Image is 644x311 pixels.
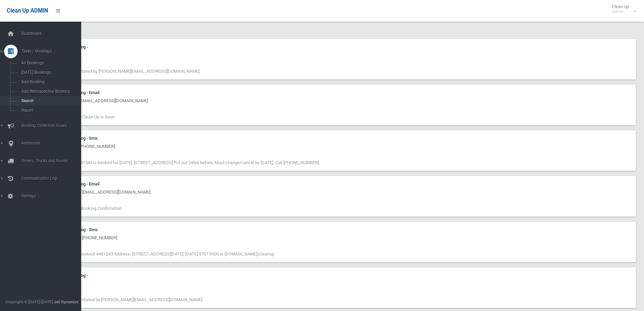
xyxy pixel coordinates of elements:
span: [DATE] Bookings [19,70,80,75]
span: Tasks / Bookings [19,49,86,53]
span: Booked Clean Up Booking Confirmation [47,206,122,211]
span: Add Booking [19,80,80,84]
span: Search [19,98,80,103]
span: Dashboard [19,31,86,36]
h2: History [30,19,636,28]
div: [DATE] 12:55 pm - [PHONE_NUMBER] [47,234,632,242]
span: Your Clean-Up #481543 is booked for [DATE]. [STREET_ADDRESS] Put out 24hrs before. Must change/ca... [47,160,319,165]
span: Clean Up [609,4,636,14]
span: Add Retrospective Booking [19,89,80,94]
small: Admin [612,9,629,14]
div: Communication Log - [47,271,632,280]
span: Drivers, Trucks and Routes [19,158,86,163]
span: Copyright © [DATE]-[DATE] [5,299,53,304]
span: All Bookings [19,61,80,65]
span: Report [19,108,80,113]
span: Settings [19,194,86,198]
div: [DATE] 9:11 am - [PHONE_NUMBER] [47,142,632,151]
span: Communication Log [19,176,86,181]
div: Communication Log - Sms [47,134,632,142]
div: [DATE] 8:22 am [47,51,632,59]
div: Communication Log - Email [47,180,632,188]
div: Communication Log - Sms [47,226,632,234]
div: Communication Log - Email [47,89,632,97]
div: [DATE] 12:55 pm [47,280,632,288]
span: Clean Up ADMIN [7,7,48,14]
div: Communication Log - [47,43,632,51]
div: [DATE] 9:11 am - [EMAIL_ADDRESS][DOMAIN_NAME] [47,97,632,105]
strong: Jet Dynamics [54,299,78,304]
div: [DATE] 12:55 pm - [EMAIL_ADDRESS][DOMAIN_NAME] [47,188,632,196]
span: Booking created initiated by [PERSON_NAME][EMAIL_ADDRESS][DOMAIN_NAME]. [47,297,203,302]
span: Your Clean-Up is booked! #481543 Address: [STREET_ADDRESS][DATE]: [DATE] 9707 9000 or [DOMAIN_NAM... [47,251,274,257]
span: Addresses [19,141,86,146]
span: Booking Collection Issues [19,123,86,128]
span: Booking edited initiated by [PERSON_NAME][EMAIL_ADDRESS][DOMAIN_NAME]. [47,69,200,74]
